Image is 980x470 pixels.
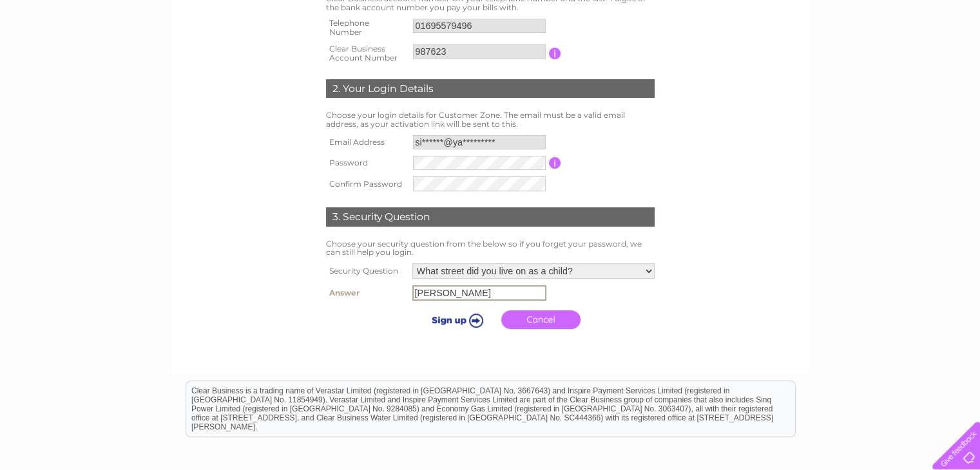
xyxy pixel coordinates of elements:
[323,153,410,173] th: Password
[34,33,100,73] img: logo.png
[323,108,658,132] td: Choose your login details for Customer Zone. The email must be a valid email address, as your act...
[416,311,495,329] input: Submit
[186,7,795,62] div: Clear Business is a trading name of Verastar Limited (registered in [GEOGRAPHIC_DATA] No. 3667643...
[800,55,824,64] a: Water
[914,55,933,64] a: Blog
[323,236,658,261] td: Choose your security question from the below so if you forget your password, we can still help yo...
[868,55,907,64] a: Telecoms
[323,132,410,153] th: Email Address
[832,55,860,64] a: Energy
[737,6,826,23] a: 0333 014 3131
[323,41,410,66] th: Clear Business Account Number
[323,15,410,41] th: Telephone Number
[941,55,972,64] a: Contact
[326,79,655,99] div: 2. Your Login Details
[323,260,409,282] th: Security Question
[326,207,655,227] div: 3. Security Question
[549,48,561,59] input: Information
[323,282,409,304] th: Answer
[501,310,581,329] a: Cancel
[549,157,561,169] input: Information
[323,173,410,194] th: Confirm Password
